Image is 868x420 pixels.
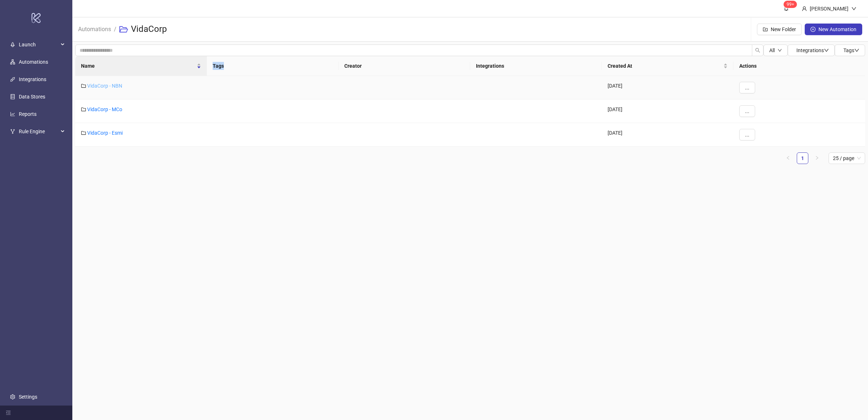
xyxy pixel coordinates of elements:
span: New Folder [771,26,796,32]
span: left [786,156,790,160]
button: New Folder [757,24,802,35]
li: Previous Page [782,152,794,164]
button: ... [739,82,755,93]
th: Created At [602,56,733,76]
span: folder [81,107,86,112]
span: ... [745,108,749,114]
a: Integrations [19,76,46,82]
h3: VidaCorp [131,24,167,35]
th: Name [75,56,207,76]
span: Launch [19,37,59,52]
a: VidaCorp - MCo [87,106,122,112]
span: folder [81,83,86,88]
span: rocket [10,42,15,47]
a: VidaCorp - NBN [87,83,122,89]
a: VidaCorp - Esmi [87,130,123,136]
th: Creator [339,56,470,76]
a: Automations [77,25,112,33]
span: folder [81,130,86,135]
span: 25 / page [833,153,861,164]
span: down [778,48,782,52]
button: New Automation [805,24,862,35]
span: folder-add [763,27,768,32]
a: Settings [19,394,37,400]
span: Created At [608,62,722,70]
span: menu-fold [6,410,11,415]
span: ... [745,85,749,91]
button: ... [739,129,755,140]
li: Next Page [811,152,823,164]
span: folder-open [119,25,128,34]
span: plus-circle [810,27,816,32]
span: down [824,48,829,53]
span: Rule Engine [19,124,59,139]
li: 1 [797,152,808,164]
button: Alldown [763,45,788,56]
div: [DATE] [602,100,733,123]
span: down [851,6,856,11]
span: bell [784,6,789,11]
th: Actions [733,56,865,76]
span: fork [10,129,15,134]
span: Tags [843,47,859,53]
sup: 1778 [784,1,797,8]
button: Tagsdown [835,45,865,56]
button: left [782,152,794,164]
button: right [811,152,823,164]
div: [DATE] [602,76,733,100]
span: New Automation [818,26,856,32]
li: / [114,18,116,41]
a: Reports [19,111,37,117]
a: Automations [19,59,48,65]
span: Name [81,62,195,70]
div: [PERSON_NAME] [807,5,851,13]
button: ... [739,105,755,117]
th: Integrations [470,56,602,76]
span: down [854,48,859,53]
span: ... [745,132,749,138]
span: user [802,6,807,11]
a: 1 [797,153,808,164]
button: Integrationsdown [788,45,835,56]
div: [DATE] [602,123,733,147]
a: Data Stores [19,94,45,100]
span: Integrations [796,47,829,53]
th: Tags [207,56,339,76]
span: search [755,48,760,53]
span: right [815,156,819,160]
span: All [769,47,775,53]
div: Page Size [829,152,865,164]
